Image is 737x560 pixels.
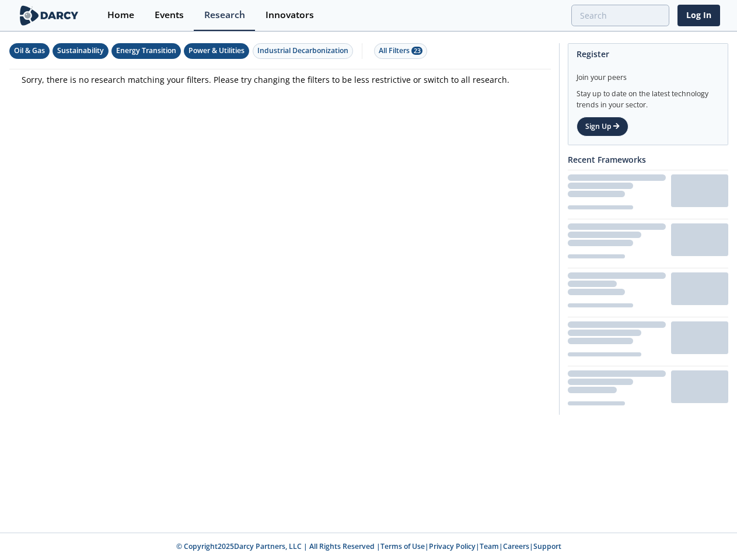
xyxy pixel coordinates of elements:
[568,149,728,170] div: Recent Frameworks
[107,10,134,20] div: Home
[188,45,244,56] div: Power & Utilities
[533,541,561,551] a: Support
[155,10,184,20] div: Events
[204,10,245,20] div: Research
[184,43,249,59] button: Power & Utilities
[14,45,45,56] div: Oil & Gas
[86,541,651,552] p: © Copyright 2025 Darcy Partners, LLC | All Rights Reserved | | | | |
[379,45,422,56] div: All Filters
[22,73,539,86] p: Sorry, there is no research matching your filters. Please try changing the filters to be less res...
[503,541,529,551] a: Careers
[380,541,425,551] a: Terms of Use
[57,45,104,56] div: Sustainability
[411,47,422,55] span: 23
[257,45,348,56] div: Industrial Decarbonization
[571,5,669,26] input: Advanced Search
[18,5,81,26] img: logo-wide.svg
[429,541,476,551] a: Privacy Policy
[116,45,176,56] div: Energy Transition
[374,43,427,59] button: All Filters 23
[677,5,720,26] a: Log In
[111,43,181,59] button: Energy Transition
[480,541,499,551] a: Team
[53,43,109,59] button: Sustainability
[266,10,314,20] div: Innovators
[577,64,719,83] div: Join your peers
[9,43,50,59] button: Oil & Gas
[253,43,353,59] button: Industrial Decarbonization
[577,44,719,64] div: Register
[577,117,628,136] a: Sign Up
[577,83,719,110] div: Stay up to date on the latest technology trends in your sector.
